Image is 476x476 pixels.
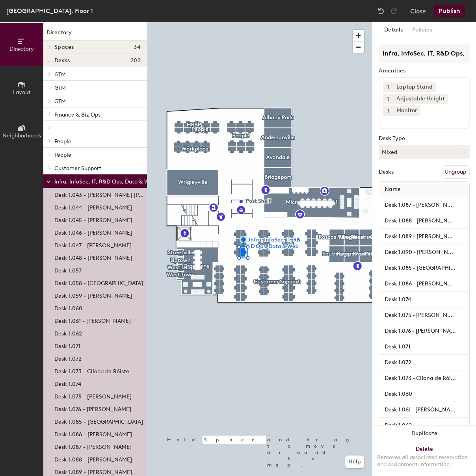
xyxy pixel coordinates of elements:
[9,46,34,52] span: Directory
[381,200,468,211] input: Unnamed desk
[13,89,31,96] span: Layout
[54,467,132,476] p: Desk 1.089 - [PERSON_NAME]
[381,404,468,415] input: Unnamed desk
[372,441,476,476] button: Delete
[377,454,471,468] div: Removes all associated reservation and assignment information
[381,389,468,400] input: Unnamed desk
[54,391,132,400] p: Desk 1.075 - [PERSON_NAME]
[381,341,468,352] input: Unnamed desk
[54,429,132,438] p: Desk 1.086 - [PERSON_NAME]
[54,315,131,324] p: Desk 1.061 - [PERSON_NAME]
[54,227,132,236] p: Desk 1.046 - [PERSON_NAME]
[381,231,468,242] input: Unnamed desk
[54,165,101,172] span: Customer Support
[393,106,420,116] div: Monitor
[393,94,448,104] div: Adjustable Height
[54,98,66,105] span: GTM
[407,22,437,38] button: Policies
[54,303,82,312] p: Desk 1.060
[381,294,468,305] input: Unnamed desk
[387,107,389,115] span: 1
[54,353,82,362] p: Desk 1.072
[54,328,82,337] p: Desk 1.062
[54,215,132,224] p: Desk 1.045 - [PERSON_NAME]
[54,416,143,425] p: Desk 1.085 - [GEOGRAPHIC_DATA]
[54,189,145,198] p: Desk 1.043 - [PERSON_NAME] [PERSON_NAME]
[54,378,81,387] p: Desk 1.074
[130,57,141,64] span: 202
[54,85,66,91] span: GTM
[54,252,132,261] p: Desk 1.048 - [PERSON_NAME]
[381,278,468,289] input: Unnamed desk
[381,326,468,337] input: Unnamed desk
[54,278,143,287] p: Desk 1.058 - [GEOGRAPHIC_DATA]
[54,152,71,158] span: People
[441,165,470,179] button: Ungroup
[379,169,394,175] div: Desks
[387,83,389,91] span: 1
[410,5,426,17] button: Close
[43,28,147,41] h1: Directory
[54,341,80,350] p: Desk 1.071
[54,178,156,185] span: Infra, InfoSec, IT, R&D Ops, Data & Web
[54,202,132,211] p: Desk 1.044 - [PERSON_NAME]
[434,5,465,17] button: Publish
[54,441,132,450] p: Desk 1.087 - [PERSON_NAME]
[379,68,470,74] div: Amenities
[134,44,141,50] span: 34
[381,310,468,321] input: Unnamed desk
[54,404,131,413] p: Desk 1.076 - [PERSON_NAME]
[345,456,364,468] button: Help
[54,71,66,78] span: GTM
[379,22,407,38] button: Details
[6,6,93,16] div: [GEOGRAPHIC_DATA], Floor 1
[54,290,132,299] p: Desk 1.059 - [PERSON_NAME]
[379,135,470,142] div: Desk Type
[54,454,132,463] p: Desk 1.088 - [PERSON_NAME]
[54,138,71,145] span: People
[381,215,468,226] input: Unnamed desk
[54,111,100,118] span: Finance & Biz Ops
[372,426,476,441] button: Duplicate
[381,357,468,368] input: Unnamed desk
[381,373,468,384] input: Unnamed desk
[54,44,74,50] span: Spaces
[381,420,468,431] input: Unnamed desk
[2,132,41,139] span: Neighborhoods
[54,57,70,64] span: Desks
[381,263,468,274] input: Unnamed desk
[387,95,389,103] span: 1
[381,247,468,258] input: Unnamed desk
[379,145,470,159] button: Mixed
[54,240,132,249] p: Desk 1.047 - [PERSON_NAME]
[54,265,82,274] p: Desk 1.057
[381,182,405,196] span: Name
[377,7,385,15] img: Undo
[390,7,398,15] img: Redo
[54,366,129,375] p: Desk 1.073 - Clíona de Róiste
[393,82,436,92] div: Laptop Stand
